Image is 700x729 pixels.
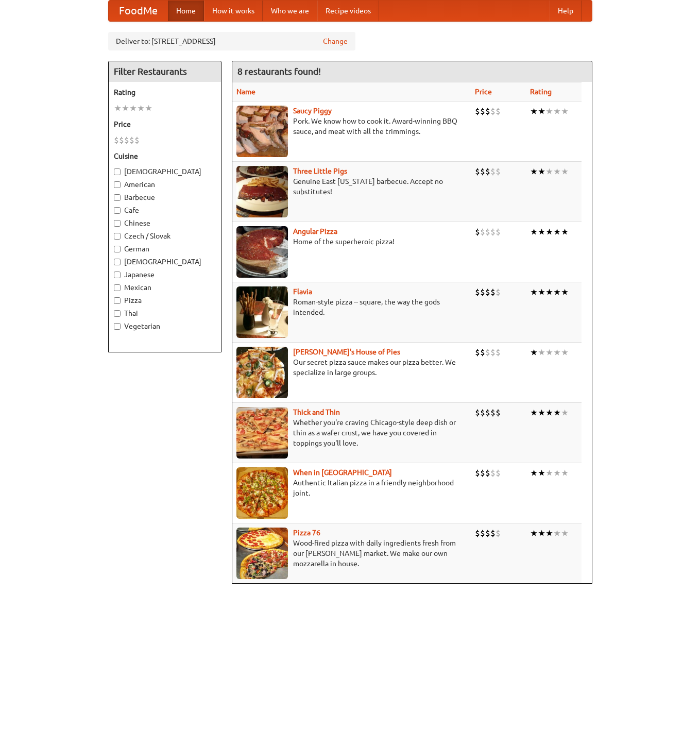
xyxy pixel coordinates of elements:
[475,106,480,117] li: $
[561,407,569,418] li: ★
[114,310,121,317] input: Thai
[293,468,392,477] a: When in [GEOGRAPHIC_DATA]
[114,119,216,129] h5: Price
[236,166,288,217] img: littlepigs.jpg
[114,192,216,202] label: Barbecue
[114,218,216,228] label: Chinese
[204,1,263,21] a: How it works
[236,226,288,278] img: angular.jpg
[236,528,288,579] img: pizza76.jpg
[530,88,552,96] a: Rating
[496,528,501,539] li: $
[114,168,121,175] input: [DEMOGRAPHIC_DATA]
[480,467,485,479] li: $
[530,166,538,177] li: ★
[293,348,400,356] b: [PERSON_NAME]'s House of Pies
[114,220,121,227] input: Chinese
[114,244,216,254] label: German
[237,66,321,76] ng-pluralize: 8 restaurants found!
[490,286,496,298] li: $
[114,103,122,114] li: ★
[561,286,569,298] li: ★
[538,166,545,177] li: ★
[530,226,538,238] li: ★
[545,286,553,298] li: ★
[553,407,561,418] li: ★
[475,528,480,539] li: $
[114,151,216,161] h5: Cuisine
[114,134,119,146] li: $
[114,257,216,267] label: [DEMOGRAPHIC_DATA]
[236,286,288,338] img: flavia.jpg
[553,528,561,539] li: ★
[114,231,216,241] label: Czech / Slovak
[293,167,347,175] b: Three Little Pigs
[293,408,340,416] a: Thick and Thin
[114,323,121,330] input: Vegetarian
[530,347,538,358] li: ★
[485,467,490,479] li: $
[496,347,501,358] li: $
[236,478,467,498] p: Authentic Italian pizza in a friendly neighborhood joint.
[293,287,312,296] a: Flavia
[317,1,379,21] a: Recipe videos
[134,134,140,146] li: $
[496,286,501,298] li: $
[550,1,582,21] a: Help
[236,407,288,459] img: thick.jpg
[480,407,485,418] li: $
[236,106,288,157] img: saucy.jpg
[496,226,501,238] li: $
[129,134,134,146] li: $
[480,166,485,177] li: $
[114,297,121,304] input: Pizza
[485,347,490,358] li: $
[114,194,121,201] input: Barbecue
[538,528,545,539] li: ★
[496,166,501,177] li: $
[553,467,561,479] li: ★
[496,106,501,117] li: $
[485,407,490,418] li: $
[496,467,501,479] li: $
[124,134,129,146] li: $
[538,347,545,358] li: ★
[475,347,480,358] li: $
[538,467,545,479] li: ★
[119,134,124,146] li: $
[114,233,121,240] input: Czech / Slovak
[293,529,320,537] a: Pizza 76
[545,347,553,358] li: ★
[263,1,317,21] a: Who we are
[475,226,480,238] li: $
[561,347,569,358] li: ★
[480,347,485,358] li: $
[538,407,545,418] li: ★
[293,227,337,235] a: Angular Pizza
[545,528,553,539] li: ★
[485,286,490,298] li: $
[530,528,538,539] li: ★
[114,259,121,265] input: [DEMOGRAPHIC_DATA]
[553,347,561,358] li: ★
[553,166,561,177] li: ★
[293,107,332,115] b: Saucy Piggy
[485,106,490,117] li: $
[114,207,121,214] input: Cafe
[490,407,496,418] li: $
[236,347,288,398] img: luigis.jpg
[114,269,216,280] label: Japanese
[109,1,168,21] a: FoodMe
[545,407,553,418] li: ★
[545,226,553,238] li: ★
[538,286,545,298] li: ★
[114,295,216,306] label: Pizza
[530,286,538,298] li: ★
[236,116,467,137] p: Pork. We know how to cook it. Award-winning BBQ sauce, and meat with all the trimmings.
[561,467,569,479] li: ★
[114,308,216,318] label: Thai
[145,103,152,114] li: ★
